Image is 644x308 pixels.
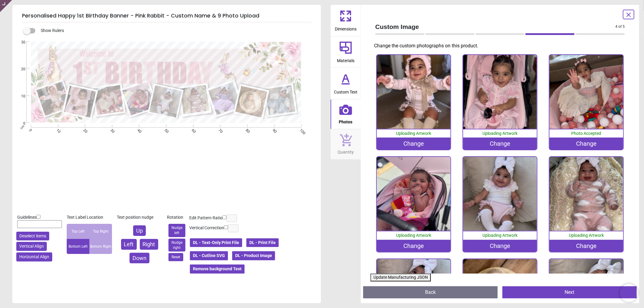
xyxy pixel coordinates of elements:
button: Back [363,286,498,298]
button: Update Manufacturing JSON [370,274,431,281]
span: 10 [55,128,59,132]
div: Change [549,138,623,150]
span: 60 [191,128,194,132]
button: Quantity [331,129,361,159]
span: Uploading Artwork [396,131,431,136]
button: Next [502,286,637,298]
div: Change [377,240,451,252]
span: 0 [28,128,32,132]
span: 30 [109,128,113,132]
span: 20 [14,67,25,72]
div: Change [377,138,451,150]
span: 70 [217,128,221,132]
span: 30 [14,40,25,45]
span: Custom Image [375,22,615,31]
span: Uploading Artwork [482,233,517,238]
span: 80 [245,128,248,132]
div: Change [463,138,537,150]
span: 10 [14,94,25,99]
span: Dimensions [335,23,357,32]
span: 0 [14,121,25,126]
span: Photo Accepted [572,131,601,136]
span: Uploading Artwork [569,233,604,238]
span: Photos [339,116,353,125]
button: Materials [331,37,361,68]
span: Materials [337,55,354,64]
button: Custom Text [331,68,361,99]
span: cm [20,125,25,130]
span: 90 [271,128,275,132]
div: Change [463,240,537,252]
p: Change the custom photographs on this product. [374,43,630,49]
button: Dimensions [331,5,361,36]
span: Uploading Artwork [396,233,431,238]
span: 4 of 5 [615,24,625,29]
span: 50 [163,128,167,132]
div: Change [549,240,623,252]
h5: Personalised Happy 1st Birthday Banner - Pink Rabbit - Custom Name & 9 Photo Upload [22,10,311,22]
span: Quantity [338,146,354,155]
div: Show Rulers [27,27,321,34]
iframe: Brevo live chat [620,284,638,302]
span: 40 [136,128,140,132]
span: 100 [299,128,303,132]
button: Photos [331,100,361,129]
span: Uploading Artwork [482,131,517,136]
span: 20 [82,128,86,132]
span: Custom Text [334,86,357,95]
